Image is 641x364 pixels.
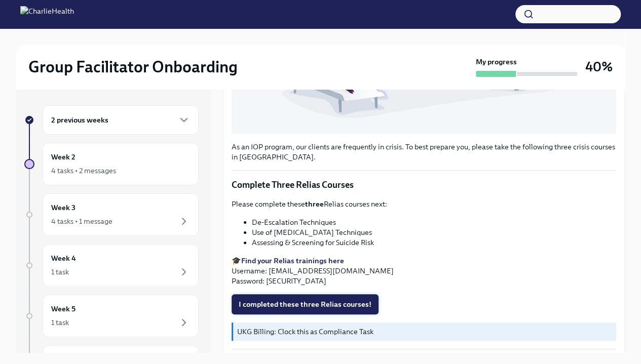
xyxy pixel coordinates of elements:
h6: Week 3 [51,202,76,213]
div: 4 tasks • 1 message [51,216,112,226]
strong: My progress [476,57,517,67]
div: 1 task [51,317,69,328]
a: Week 24 tasks • 2 messages [24,143,199,185]
h3: 40% [585,58,613,76]
li: Assessing & Screening for Suicide Risk [252,237,616,248]
p: UKG Billing: Clock this as Compliance Task [237,327,612,337]
strong: three [305,199,324,209]
a: Week 41 task [24,244,199,287]
li: De-Escalation Techniques [252,217,616,227]
p: As an IOP program, our clients are frequently in crisis. To best prepare you, please take the fol... [232,142,616,162]
a: Find your Relias trainings here [241,256,344,265]
h6: Week 5 [51,303,76,314]
p: Complete Three Relias Courses [232,179,616,191]
p: 🎓 Username: [EMAIL_ADDRESS][DOMAIN_NAME] Password: [SECURITY_DATA] [232,256,616,286]
p: Please complete these Relias courses next: [232,199,616,209]
div: 1 task [51,267,69,277]
a: Week 51 task [24,295,199,337]
li: Use of [MEDICAL_DATA] Techniques [252,227,616,237]
button: I completed these three Relias courses! [232,294,379,314]
h6: Week 2 [51,151,76,163]
h2: Group Facilitator Onboarding [28,57,238,77]
span: I completed these three Relias courses! [239,299,371,309]
div: 2 previous weeks [43,105,199,135]
div: 4 tasks • 2 messages [51,166,116,176]
h6: 2 previous weeks [51,114,108,126]
a: Week 34 tasks • 1 message [24,193,199,236]
img: CharlieHealth [20,6,74,22]
h6: Week 4 [51,253,76,264]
